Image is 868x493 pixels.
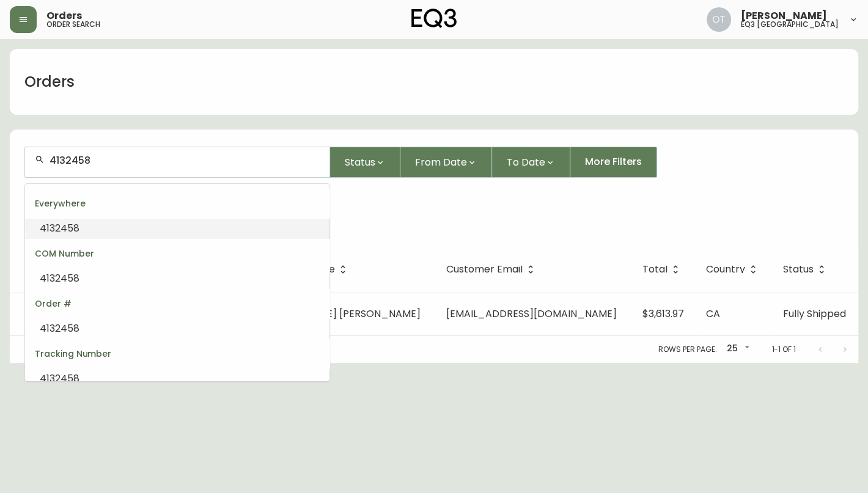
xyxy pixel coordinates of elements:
[415,155,467,170] span: From Date
[783,264,829,275] span: Status
[46,21,100,28] h5: order search
[330,147,400,178] button: Status
[642,266,668,273] span: Total
[707,7,731,32] img: 5d4d18d254ded55077432b49c4cb2919
[741,11,827,21] span: [PERSON_NAME]
[25,189,329,218] div: Everywhere
[507,155,545,170] span: To Date
[706,307,720,321] span: CA
[446,264,539,275] span: Customer Email
[492,147,570,178] button: To Date
[256,307,421,321] span: [PERSON_NAME] [PERSON_NAME]
[446,307,617,321] span: [EMAIL_ADDRESS][DOMAIN_NAME]
[741,21,839,28] h5: eq3 [GEOGRAPHIC_DATA]
[585,155,642,169] span: More Filters
[570,147,657,178] button: More Filters
[345,155,375,170] span: Status
[446,266,523,273] span: Customer Email
[721,339,752,359] div: 25
[642,307,684,321] span: $3,613.97
[706,264,761,275] span: Country
[400,147,492,178] button: From Date
[40,271,79,285] span: 4132458
[25,339,329,368] div: Tracking Number
[411,9,457,28] img: logo
[706,266,745,273] span: Country
[783,266,814,273] span: Status
[783,307,846,321] span: Fully Shipped
[25,239,329,268] div: COM Number
[771,344,796,355] p: 1-1 of 1
[46,11,82,21] span: Orders
[642,264,683,275] span: Total
[40,371,79,385] span: 4132458
[50,155,320,166] input: Search
[24,71,75,92] h1: Orders
[25,289,329,318] div: Order #
[40,321,79,335] span: 4132458
[658,344,716,355] p: Rows per page:
[40,221,79,235] span: 4132458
